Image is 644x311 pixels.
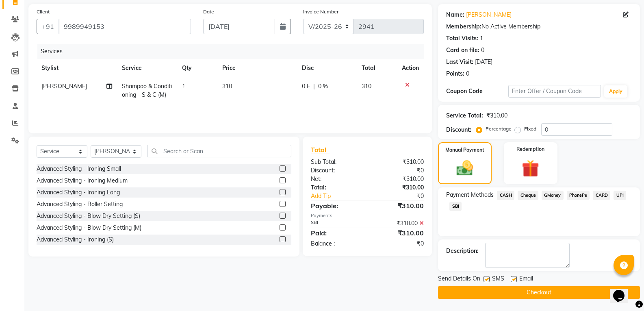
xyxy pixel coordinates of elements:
th: Action [397,59,424,77]
div: Name: [446,11,464,19]
div: Advanced Styling - Ironing Long [37,188,120,197]
label: Date [203,8,214,15]
span: 0 % [318,82,328,91]
div: SBI [305,219,367,228]
label: Percentage [486,125,512,133]
div: Card on file: [446,46,479,54]
div: Services [37,44,430,59]
span: SBI [449,202,462,211]
th: Qty [177,59,217,77]
span: Cheque [518,191,538,200]
div: Sub Total: [305,158,367,166]
div: ₹310.00 [367,158,430,166]
span: UPI [614,191,626,200]
div: Points: [446,70,464,78]
div: Balance : [305,239,367,248]
input: Search by Name/Mobile/Email/Code [59,19,191,34]
div: 1 [480,34,483,43]
th: Total [357,59,397,77]
th: Stylist [37,59,117,77]
div: Total: [305,183,367,192]
div: Advanced Styling - Ironing (S) [37,235,114,244]
span: 310 [362,83,371,90]
span: Email [519,274,533,285]
label: Invoice Number [303,8,338,15]
iframe: chat widget [610,278,636,303]
div: Advanced Styling - Roller Setting [37,200,123,209]
label: Manual Payment [445,146,484,154]
span: Total [311,146,330,154]
div: ₹0 [378,192,430,200]
span: Send Details On [438,274,480,285]
div: 0 [466,70,469,78]
input: Search or Scan [147,145,291,157]
th: Service [117,59,177,77]
span: PhonePe [567,191,590,200]
label: Client [37,8,50,15]
div: 0 [481,46,484,54]
span: CASH [497,191,514,200]
div: Advanced Styling - Blow Dry Setting (S) [37,212,140,220]
button: +91 [37,19,59,34]
div: Discount: [305,166,367,175]
span: Payment Methods [446,191,494,199]
th: Price [217,59,297,77]
img: _gift.svg [516,158,544,179]
div: Paid: [305,228,367,238]
a: [PERSON_NAME] [466,11,512,19]
div: ₹310.00 [367,219,430,228]
div: Coupon Code [446,87,508,96]
div: Last Visit: [446,58,473,66]
div: Payable: [305,201,367,211]
div: [DATE] [475,58,492,66]
span: 310 [222,83,232,90]
div: ₹0 [367,166,430,175]
div: ₹310.00 [367,201,430,211]
div: ₹0 [367,239,430,248]
label: Redemption [516,146,544,153]
div: ₹310.00 [367,183,430,192]
th: Disc [297,59,357,77]
input: Enter Offer / Coupon Code [508,85,601,98]
div: ₹310.00 [486,111,507,120]
label: Fixed [524,125,536,133]
div: Membership: [446,22,481,31]
button: Apply [604,85,627,98]
button: Checkout [438,286,640,299]
div: Net: [305,175,367,183]
a: Add Tip [305,192,378,200]
span: [PERSON_NAME] [41,83,87,90]
div: Advanced Styling - Ironing Small [37,165,121,173]
img: _cash.svg [451,159,478,178]
div: Advanced Styling - Ironing Medium [37,176,128,185]
div: Total Visits: [446,34,478,43]
div: No Active Membership [446,22,632,31]
span: GMoney [542,191,564,200]
span: 1 [182,83,185,90]
div: Description: [446,247,479,255]
span: 0 F [302,82,310,91]
span: | [313,82,315,91]
span: Shampoo & Conditioning - S & C (M) [122,83,172,98]
div: Service Total: [446,111,483,120]
div: Discount: [446,126,471,134]
span: CARD [593,191,610,200]
div: ₹310.00 [367,228,430,238]
div: ₹310.00 [367,175,430,183]
span: SMS [492,274,504,285]
div: Payments [311,212,424,219]
div: Advanced Styling - Blow Dry Setting (M) [37,224,141,232]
